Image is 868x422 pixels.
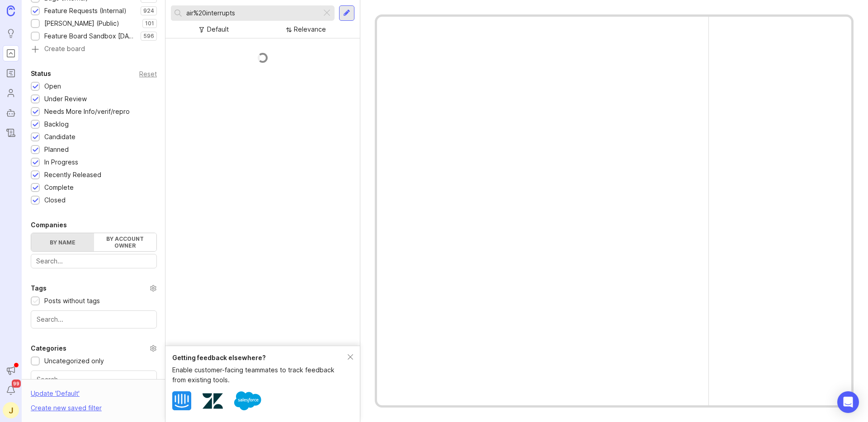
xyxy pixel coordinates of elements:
div: Under Review [44,94,87,104]
a: Portal [3,45,19,61]
div: Feature Board Sandbox [DATE] [44,31,136,41]
div: Tags [31,283,47,294]
button: Notifications [3,382,19,399]
p: 924 [143,7,154,14]
a: Create board [31,46,157,54]
div: Reset [139,71,157,76]
input: Search... [186,8,318,18]
div: Open Intercom Messenger [837,391,859,413]
label: By name [31,233,94,251]
div: Relevance [294,24,326,34]
a: Roadmaps [3,65,19,81]
div: Update ' Default ' [31,389,80,403]
div: Categories [31,343,66,354]
a: Changelog [3,125,19,141]
input: Search... [37,314,151,324]
div: Posts without tags [44,296,100,306]
div: Status [31,68,51,79]
div: Uncategorized only [44,356,104,366]
div: [PERSON_NAME] (Public) [44,19,119,28]
div: Getting feedback elsewhere? [172,353,348,363]
div: Backlog [44,119,69,129]
img: Zendesk logo [203,391,223,411]
input: Search... [36,256,151,266]
div: Closed [44,195,66,205]
button: J [3,402,19,418]
div: Open [44,81,61,91]
span: 99 [12,380,21,388]
div: Enable customer-facing teammates to track feedback from existing tools. [172,365,348,385]
a: Ideas [3,25,19,42]
div: Complete [44,183,74,192]
div: Needs More Info/verif/repro [44,107,130,117]
div: Planned [44,145,69,155]
img: Canny Home [7,5,15,16]
div: Recently Released [44,170,101,180]
a: Users [3,85,19,101]
div: Feature Requests (Internal) [44,6,127,16]
div: Candidate [44,132,75,142]
div: Default [207,24,229,34]
img: Salesforce logo [234,387,261,414]
p: 101 [145,20,154,27]
p: 596 [143,33,154,40]
div: Companies [31,220,67,230]
label: By account owner [94,233,157,251]
img: Intercom logo [172,391,191,410]
div: In Progress [44,157,78,167]
div: Create new saved filter [31,403,102,413]
button: Announcements [3,362,19,379]
input: Search... [37,375,151,384]
a: Autopilot [3,105,19,121]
